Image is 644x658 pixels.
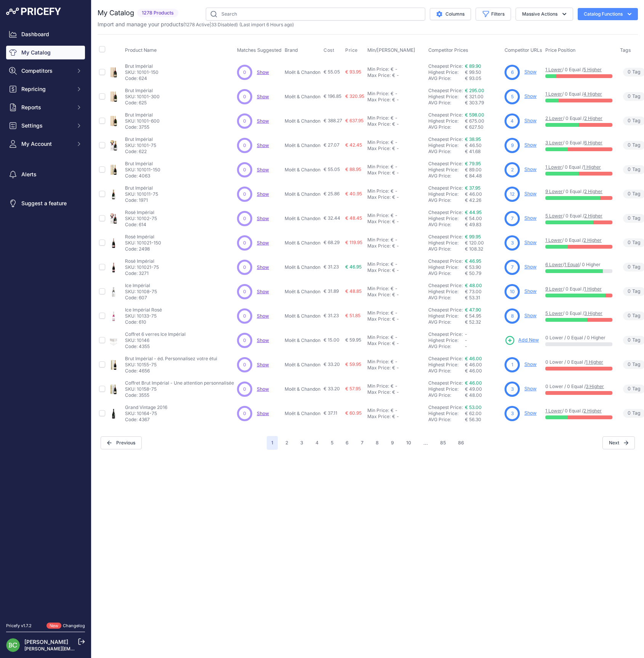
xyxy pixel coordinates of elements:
[428,161,463,166] a: Cheapest Price:
[428,149,465,155] div: AVG Price:
[24,639,68,645] a: [PERSON_NAME]
[584,213,602,219] a: 2 Higher
[628,190,631,198] span: 0
[243,69,246,76] span: 0
[98,8,134,18] h2: My Catalog
[545,286,563,292] a: 9 Lower
[239,22,294,27] span: (Last import 6 Hours ago)
[628,69,631,76] span: 0
[392,72,395,78] div: €
[428,234,463,240] a: Cheapest Price:
[524,361,537,367] a: Show
[545,188,612,195] p: / 0 Equal /
[257,191,269,197] span: Show
[628,166,631,173] span: 0
[285,118,320,124] p: Moët & Chandon
[257,142,269,148] span: Show
[465,167,482,172] span: € 89.00
[185,22,210,27] a: 1278 Active
[524,313,537,318] a: Show
[524,215,537,221] a: Show
[545,67,612,73] p: / 0 Equal /
[356,436,368,450] button: Go to page 7
[511,118,514,125] span: 4
[371,436,383,450] button: Go to page 8
[524,410,537,416] a: Show
[257,337,269,343] span: Show
[511,166,514,173] span: 2
[21,104,71,111] span: Reports
[545,164,562,170] a: 1 Lower
[257,410,269,416] a: Show
[428,185,463,191] a: Cheapest Price:
[524,69,537,75] a: Show
[345,118,364,123] span: € 637.95
[345,142,362,148] span: € 42.45
[125,191,158,197] p: SKU: 101011-75
[391,212,394,219] div: €
[125,149,156,155] p: Code: 622
[311,436,323,450] button: Go to page 4
[257,289,269,294] span: Show
[345,166,361,172] span: € 88.95
[465,136,481,142] a: € 38.95
[395,219,399,225] div: -
[428,63,463,69] a: Cheapest Price:
[285,216,320,222] p: Moët & Chandon
[465,112,484,118] a: € 598.00
[428,216,465,222] div: Highest Price:
[586,383,604,389] a: 3 Higher
[257,118,269,124] span: Show
[257,362,269,367] span: Show
[545,115,563,121] a: 2 Lower
[583,67,602,72] a: 5 Higher
[341,436,353,450] button: Go to page 6
[524,240,537,245] a: Show
[428,191,465,197] div: Highest Price:
[324,166,340,172] span: € 55.05
[237,47,282,53] span: Matches Suggested
[391,91,394,97] div: €
[257,386,269,392] a: Show
[367,145,391,152] div: Max Price:
[505,47,542,53] span: Competitor URLs
[391,139,394,145] div: €
[394,212,397,219] div: -
[465,234,481,240] a: € 99.95
[285,69,320,75] p: Moët & Chandon
[257,216,269,221] a: Show
[428,331,463,337] a: Cheapest Price:
[465,380,482,386] a: € 46.00
[257,69,269,75] a: Show
[285,47,298,53] span: Brand
[243,191,246,198] span: 0
[285,191,320,197] p: Moët & Chandon
[257,264,269,270] a: Show
[285,142,320,149] p: Moët & Chandon
[510,191,514,198] span: 12
[324,93,341,99] span: € 196.85
[465,197,501,203] div: € 42.26
[6,137,85,151] button: My Account
[465,307,481,313] a: € 47.90
[524,191,537,196] a: Show
[628,142,631,149] span: 0
[465,356,482,361] a: € 46.00
[326,436,338,450] button: Go to page 5
[243,93,246,100] span: 0
[125,216,157,222] p: SKU: 10102-75
[524,118,537,123] a: Show
[583,91,602,97] a: 4 Higher
[6,64,85,78] button: Competitors
[428,100,465,106] div: AVG Price:
[324,47,336,53] button: Cost
[584,140,602,145] a: 6 Higher
[436,436,450,450] button: Go to page 85
[206,8,425,21] input: Search
[395,121,399,127] div: -
[395,145,399,152] div: -
[584,286,602,292] a: 1 Higher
